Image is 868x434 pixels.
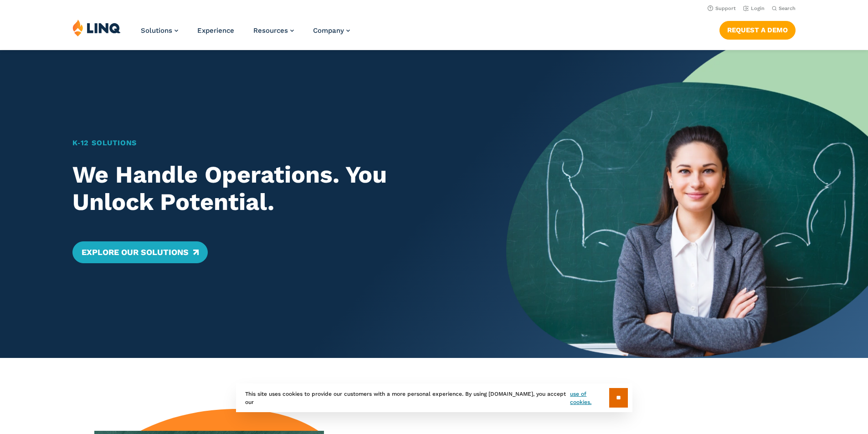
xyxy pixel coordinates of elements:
[313,26,344,35] span: Company
[506,50,868,358] img: Home Banner
[72,241,208,263] a: Explore Our Solutions
[72,19,121,36] img: LINQ | K‑12 Software
[141,26,178,35] a: Solutions
[313,26,350,35] a: Company
[141,26,172,35] span: Solutions
[72,161,471,216] h2: We Handle Operations. You Unlock Potential.
[253,26,288,35] span: Resources
[772,5,796,12] button: Open Search Bar
[708,5,736,11] a: Support
[570,390,609,406] a: use of cookies.
[719,21,796,39] a: Request a Demo
[253,26,294,35] a: Resources
[779,5,796,11] span: Search
[719,19,796,39] nav: Button Navigation
[236,383,632,412] div: This site uses cookies to provide our customers with a more personal experience. By using [DOMAIN...
[141,19,350,49] nav: Primary Navigation
[743,5,765,11] a: Login
[72,138,471,148] h1: K‑12 Solutions
[197,26,234,35] a: Experience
